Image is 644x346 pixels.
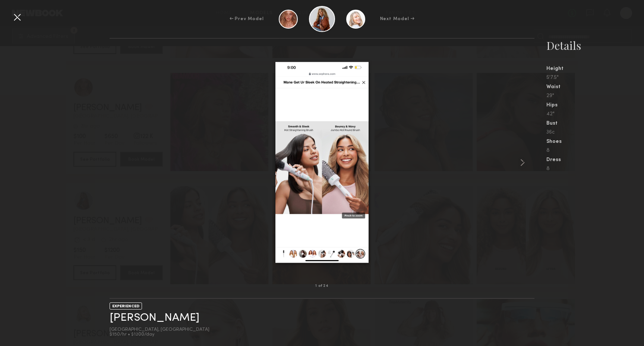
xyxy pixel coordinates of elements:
div: 1 of 24 [315,284,329,288]
div: 5'7.5" [546,75,644,80]
div: $150/hr • $1200/day [110,332,209,337]
div: ← Prev Model [230,16,264,22]
div: Height [546,66,644,71]
div: 8 [546,148,644,153]
div: EXPERIENCED [110,302,142,310]
div: 29" [546,93,644,99]
div: Next Model → [380,16,415,22]
div: 36c [546,130,644,135]
div: Hips [546,103,644,108]
div: Details [546,38,644,53]
div: 42" [546,112,644,117]
div: Waist [546,84,644,90]
div: Shoes [546,139,644,144]
div: 8 [546,166,644,172]
div: [GEOGRAPHIC_DATA], [GEOGRAPHIC_DATA] [110,327,209,332]
a: [PERSON_NAME] [110,312,199,324]
div: Bust [546,121,644,126]
div: Dress [546,157,644,163]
